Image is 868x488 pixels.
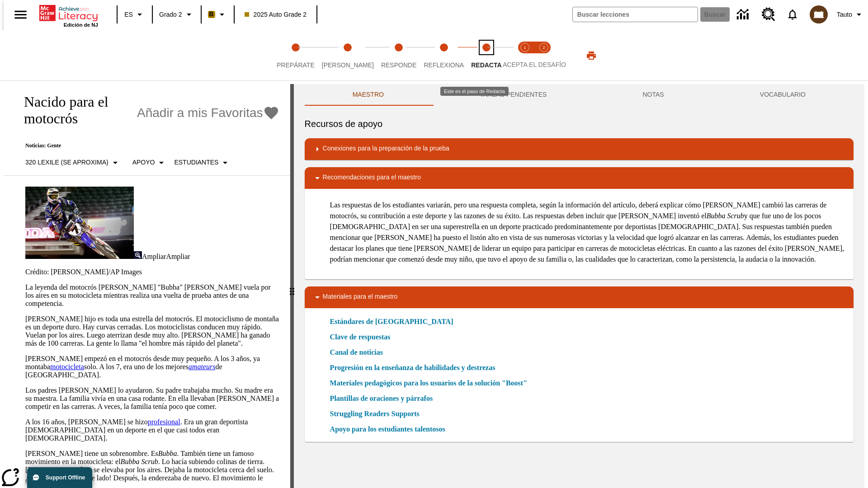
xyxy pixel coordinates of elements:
[170,155,234,171] button: Seleccionar estudiante
[137,106,263,120] span: Añadir a mis Favoritas
[46,474,85,481] span: Support Offline
[305,84,432,106] button: Maestro
[374,31,424,80] button: Responde step 3 of 5
[25,418,279,442] p: A los 16 años, [PERSON_NAME] se hizo . Era un gran deportista [DEMOGRAPHIC_DATA] en un deporte en...
[731,2,756,27] a: Centro de información
[132,158,155,167] p: Apoyo
[833,6,868,23] button: Perfil/Configuración
[305,167,854,189] div: Recomendaciones para el maestro
[837,10,852,19] span: Tauto
[39,3,98,28] div: Portada
[512,31,538,80] button: Acepta el desafío lee step 1 of 2
[503,61,566,68] span: ACEPTA EL DESAFÍO
[330,332,391,343] a: Clave de respuestas, Se abrirá en una nueva ventana o pestaña
[120,6,149,23] button: Lenguaje: ES, Selecciona un idioma
[577,47,606,64] button: Imprimir
[189,363,216,371] a: amateurs
[542,45,545,50] text: 2
[50,363,84,371] a: motocicleta
[25,187,134,259] img: El corredor de motocrós James Stewart vuela por los aires en su motocicleta de montaña.
[27,467,92,488] button: Support Offline
[330,424,451,435] a: Apoyo para los estudiantes talentosos
[64,22,98,28] span: Edición de NJ
[121,458,158,465] em: Bubba Scrub
[804,3,833,26] button: Escoja un nuevo avatar
[330,200,846,265] p: Las respuestas de los estudiantes variarán, pero una respuesta completa, según la información del...
[14,142,279,149] p: Noticias: Gente
[277,61,315,69] span: Prepárate
[381,61,417,69] span: Responde
[124,10,133,19] span: ES
[315,31,381,80] button: Lee step 2 of 5
[323,144,449,155] p: Conexiones para la preparación de la prueba
[330,362,495,373] a: Progresión en la enseñanza de habilidades y destrezas, Se abrirá en una nueva ventana o pestaña
[290,84,294,488] div: Pulsa la tecla de intro o la barra espaciadora y luego presiona las flechas de derecha e izquierd...
[4,84,290,483] div: reading
[305,84,854,106] div: Instructional Panel Tabs
[756,2,781,27] a: Centro de recursos, Se abrirá en una pestaña nueva.
[531,31,557,80] button: Acepta el desafío contesta step 2 of 2
[174,158,218,167] p: Estudiantes
[25,355,279,379] p: [PERSON_NAME] empezó en el motocrós desde muy pequeño. A los 3 años, ya montaba solo. A los 7, er...
[166,253,190,260] span: Ampliar
[432,84,594,106] button: TAREAS PENDIENTES
[294,84,864,488] div: activity
[573,7,698,22] input: Buscar campo
[330,393,433,404] a: Plantillas de oraciones y párrafos, Se abrirá en una nueva ventana o pestaña
[707,212,744,220] em: Bubba Scrub
[305,117,854,131] h6: Recursos de apoyo
[159,10,182,19] span: Grado 2
[594,84,712,106] button: NOTAS
[471,61,501,69] span: Redacta
[330,408,425,419] a: Struggling Readers Supports
[25,386,279,411] p: Los padres [PERSON_NAME] lo ayudaron. Su padre trabajaba mucho. Su madre era su maestra. La famil...
[330,378,527,389] a: Materiales pedagógicos para los usuarios de la solución "Boost", Se abrirá en una nueva ventana o...
[305,286,854,308] div: Materiales para el maestro
[440,87,509,96] div: Este es el paso de Redacta
[25,268,279,276] p: Crédito: [PERSON_NAME]/AP Images
[209,9,214,20] span: B
[323,292,398,303] p: Materiales para el maestro
[464,31,509,80] button: Redacta step 5 of 5
[424,61,464,69] span: Reflexiona
[156,6,198,23] button: Grado: Grado 2, Elige un grado
[810,5,828,23] img: avatar image
[129,155,171,171] button: Tipo de apoyo, Apoyo
[781,3,804,26] a: Notificaciones
[22,155,124,171] button: Seleccione Lexile, 320 Lexile (Se aproxima)
[269,31,322,80] button: Prepárate step 1 of 5
[204,6,231,23] button: Boost El color de la clase es anaranjado claro. Cambiar el color de la clase.
[25,158,108,167] p: 320 Lexile (Se aproxima)
[330,347,383,358] a: Canal de noticias, Se abrirá en una nueva ventana o pestaña
[158,450,177,457] em: Bubba
[245,10,307,19] span: 2025 Auto Grade 2
[524,45,526,50] text: 1
[142,253,166,260] span: Ampliar
[330,316,459,327] a: Estándares de [GEOGRAPHIC_DATA]
[148,418,180,426] a: profesional
[305,138,854,160] div: Conexiones para la preparación de la prueba
[137,105,279,121] button: Añadir a mis Favoritas - Nacido para el motocrós
[712,84,854,106] button: VOCABULARIO
[416,31,471,80] button: Reflexiona step 4 of 5
[7,1,34,28] button: Abrir el menú lateral
[25,283,279,308] p: La leyenda del motocrós [PERSON_NAME] "Bubba" [PERSON_NAME] vuela por los aires en su motocicleta...
[323,173,421,183] p: Recomendaciones para el maestro
[322,61,374,69] span: [PERSON_NAME]
[134,251,142,259] img: Ampliar
[14,94,132,127] h1: Nacido para el motocrós
[25,315,279,347] p: [PERSON_NAME] hijo es toda una estrella del motocrós. El motociclismo de montaña es un deporte du...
